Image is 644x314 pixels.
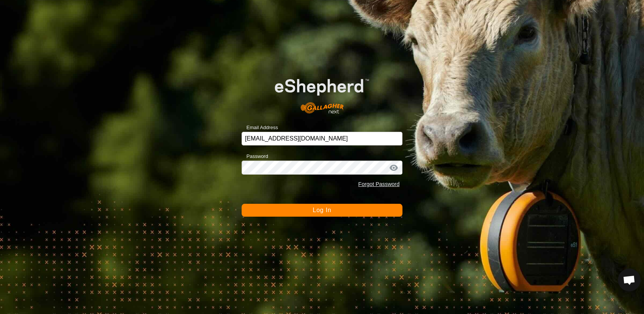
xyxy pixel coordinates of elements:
button: Log In [242,204,403,217]
img: E-shepherd Logo [258,66,386,120]
input: Email Address [242,132,403,145]
div: Open chat [618,269,641,291]
a: Forgot Password [358,181,399,187]
span: Log In [313,207,331,213]
label: Email Address [242,124,278,131]
label: Password [242,153,268,160]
